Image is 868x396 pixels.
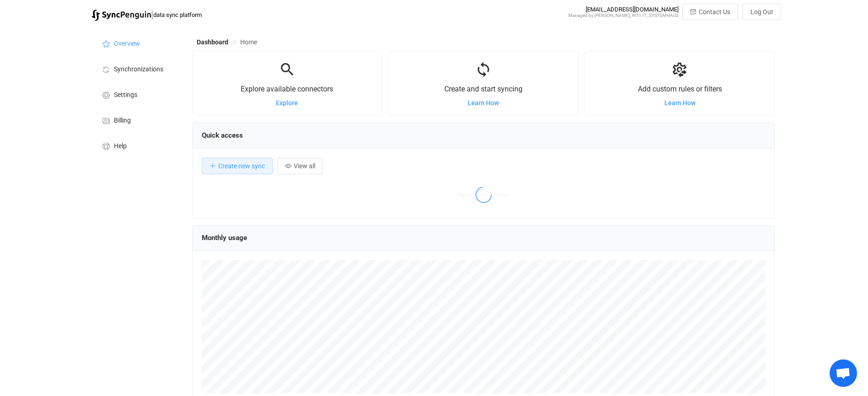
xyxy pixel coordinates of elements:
[638,85,722,93] span: Add custom rules or filters
[92,81,183,107] a: Settings
[197,38,228,46] span: Dashboard
[92,30,183,56] a: Overview
[114,143,127,150] span: Help
[699,8,730,16] span: Contact Us
[468,99,499,107] a: Learn How
[114,117,131,124] span: Billing
[568,13,679,18] div: Managed by [PERSON_NAME], W51 IT_SYSTEMHAUS
[153,11,202,18] span: data sync platform
[114,91,137,99] span: Settings
[92,56,183,81] a: Synchronizations
[294,162,315,170] span: View all
[664,99,695,107] a: Learn How
[240,38,257,46] span: Home
[277,158,323,174] button: View all
[202,234,247,242] span: Monthly usage
[743,4,781,20] button: Log Out
[92,8,202,21] a: |data sync platform
[750,8,773,16] span: Log Out
[92,10,151,21] img: syncpenguin.svg
[218,162,265,170] span: Create new sync
[241,85,333,93] span: Explore available connectors
[114,66,163,73] span: Synchronizations
[197,39,257,45] div: Breadcrumb
[830,359,857,387] a: Open chat
[568,6,679,13] div: [EMAIL_ADDRESS][DOMAIN_NAME]
[151,8,153,21] span: |
[202,131,243,139] span: Quick access
[202,158,273,174] button: Create new sync
[114,40,140,48] span: Overview
[682,4,738,20] button: Contact Us
[276,99,298,107] a: Explore
[444,85,523,93] span: Create and start syncing
[92,107,183,133] a: Billing
[92,133,183,158] a: Help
